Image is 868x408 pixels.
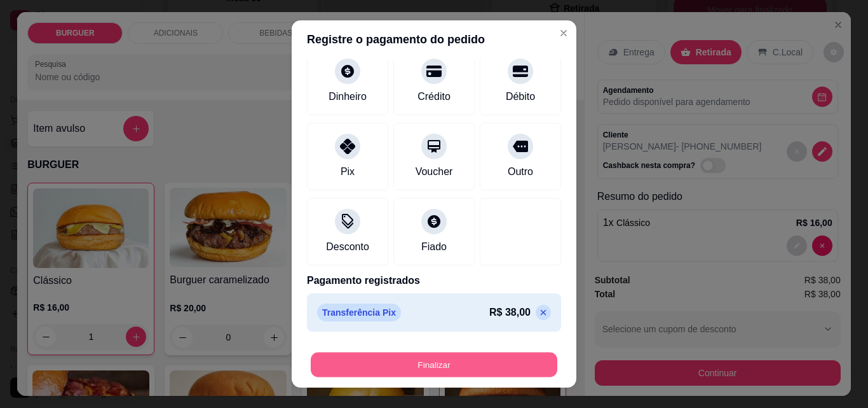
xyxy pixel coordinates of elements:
p: Pagamento registrados [307,273,561,288]
div: Dinheiro [329,89,367,104]
header: Registre o pagamento do pedido [292,20,576,59]
div: Outro [508,164,533,179]
p: R$ 38,00 [489,305,531,320]
button: Finalizar [311,353,557,377]
div: Crédito [417,89,451,104]
div: Voucher [416,164,453,179]
div: Desconto [326,239,369,255]
button: Close [553,23,574,43]
div: Débito [506,89,535,104]
div: Fiado [421,239,447,255]
div: Pix [341,164,355,179]
p: Transferência Pix [317,304,401,321]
